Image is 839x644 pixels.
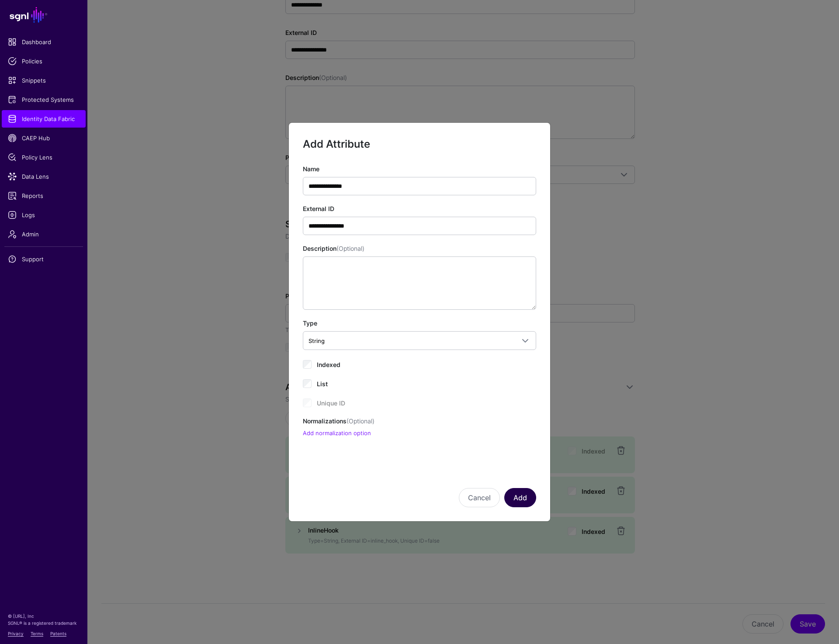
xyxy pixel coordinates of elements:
[459,488,500,507] button: Cancel
[317,399,345,407] span: Unique ID
[504,488,536,507] button: Add
[303,137,536,152] h2: Add Attribute
[309,337,325,344] span: String
[303,244,364,253] label: Description
[303,164,319,173] label: Name
[303,319,317,328] label: Type
[336,245,364,252] span: (Optional)
[317,380,328,388] span: List
[317,361,340,368] span: Indexed
[303,204,334,213] label: External ID
[347,417,374,425] span: (Optional)
[303,429,371,436] a: Add normalization option
[303,416,374,426] label: Normalizations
